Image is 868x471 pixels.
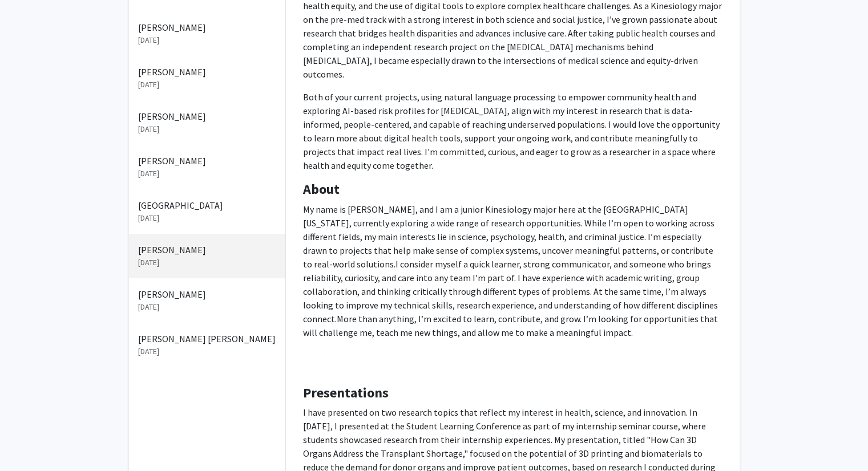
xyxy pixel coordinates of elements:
[303,90,722,172] p: Both of your current projects, using natural language processing to empower community health and ...
[138,21,276,34] p: [PERSON_NAME]
[138,109,276,123] p: [PERSON_NAME]
[303,313,720,338] span: More than anything, I’m excited to learn, contribute, and grow. I’m looking for opportunities tha...
[303,384,389,401] b: Presentations
[138,154,276,168] p: [PERSON_NAME]
[303,180,340,198] b: About
[138,332,276,346] p: [PERSON_NAME] [PERSON_NAME]
[138,257,276,269] p: [DATE]
[138,346,276,358] p: [DATE]
[138,198,276,212] p: [GEOGRAPHIC_DATA]
[138,301,276,313] p: [DATE]
[303,258,720,324] span: I consider myself a quick learner, strong communicator, and someone who brings reliability, curio...
[138,123,276,135] p: [DATE]
[138,287,276,301] p: [PERSON_NAME]
[9,420,49,462] iframe: Chat
[138,212,276,224] p: [DATE]
[138,79,276,91] p: [DATE]
[303,202,722,339] p: My name is [PERSON_NAME], and I am a junior Kinesiology major here at the [GEOGRAPHIC_DATA][US_ST...
[138,65,276,79] p: [PERSON_NAME]
[138,34,276,46] p: [DATE]
[138,168,276,180] p: [DATE]
[138,243,276,257] p: [PERSON_NAME]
